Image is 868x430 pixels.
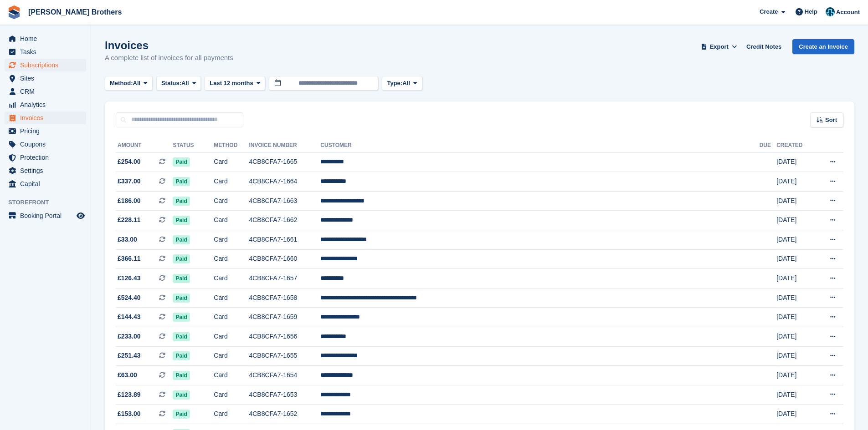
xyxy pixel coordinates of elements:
[5,138,86,151] a: menu
[249,172,320,192] td: 4CB8CFA7-1664
[118,177,141,186] span: £337.00
[760,138,777,153] th: Due
[173,390,190,400] span: Paid
[776,191,815,211] td: [DATE]
[118,273,141,283] span: £126.43
[173,197,190,206] span: Paid
[105,76,153,91] button: Method: All
[826,7,835,16] img: Helen Eldridge
[776,269,815,288] td: [DATE]
[20,72,75,85] span: Sites
[118,254,141,263] span: £366.11
[214,191,249,211] td: Card
[214,230,249,250] td: Card
[792,39,854,54] a: Create an Invoice
[214,172,249,192] td: Card
[249,269,320,288] td: 4CB8CFA7-1657
[118,312,141,322] span: £144.43
[20,209,75,222] span: Booking Portal
[173,351,190,360] span: Paid
[118,390,141,400] span: £123.89
[173,235,190,244] span: Paid
[173,177,190,186] span: Paid
[743,39,785,54] a: Credit Notes
[214,288,249,308] td: Card
[118,215,141,225] span: £228.11
[173,274,190,283] span: Paid
[20,111,75,124] span: Invoices
[760,7,778,16] span: Create
[776,346,815,366] td: [DATE]
[118,293,141,303] span: £524.40
[75,210,86,221] a: Preview store
[776,385,815,405] td: [DATE]
[776,249,815,269] td: [DATE]
[836,8,860,17] span: Account
[776,327,815,347] td: [DATE]
[214,346,249,366] td: Card
[5,32,86,45] a: menu
[20,98,75,111] span: Analytics
[118,409,141,419] span: £153.00
[214,366,249,385] td: Card
[118,370,137,380] span: £63.00
[776,138,815,153] th: Created
[181,79,189,88] span: All
[249,138,320,153] th: Invoice Number
[5,111,86,124] a: menu
[214,327,249,347] td: Card
[5,125,86,137] a: menu
[387,79,402,88] span: Type:
[249,366,320,385] td: 4CB8CFA7-1654
[205,76,265,91] button: Last 12 months
[249,230,320,250] td: 4CB8CFA7-1661
[699,39,739,54] button: Export
[161,79,181,88] span: Status:
[5,177,86,190] a: menu
[118,157,141,167] span: £254.00
[7,5,21,19] img: stora-icon-8386f47178a22dfd0bd8f6a31ec36ba5ce8667c1dd55bd0f319d3a0aa187defe.svg
[776,152,815,172] td: [DATE]
[776,405,815,424] td: [DATE]
[320,138,759,153] th: Customer
[249,308,320,327] td: 4CB8CFA7-1659
[710,42,729,51] span: Export
[118,196,141,206] span: £186.00
[20,32,75,45] span: Home
[20,138,75,151] span: Coupons
[105,53,233,63] p: A complete list of invoices for all payments
[116,138,173,153] th: Amount
[105,39,233,51] h1: Invoices
[20,125,75,137] span: Pricing
[8,198,91,207] span: Storefront
[173,157,190,167] span: Paid
[20,46,75,58] span: Tasks
[249,249,320,269] td: 4CB8CFA7-1660
[5,151,86,164] a: menu
[173,313,190,322] span: Paid
[20,59,75,71] span: Subscriptions
[20,151,75,164] span: Protection
[214,405,249,424] td: Card
[173,332,190,341] span: Paid
[249,405,320,424] td: 4CB8CFA7-1652
[5,209,86,222] a: menu
[776,288,815,308] td: [DATE]
[156,76,201,91] button: Status: All
[118,235,137,244] span: £33.00
[5,72,86,85] a: menu
[173,216,190,225] span: Paid
[776,308,815,327] td: [DATE]
[249,327,320,347] td: 4CB8CFA7-1656
[20,164,75,177] span: Settings
[210,79,253,88] span: Last 12 months
[776,211,815,230] td: [DATE]
[214,211,249,230] td: Card
[249,191,320,211] td: 4CB8CFA7-1663
[5,46,86,58] a: menu
[25,5,125,20] a: [PERSON_NAME] Brothers
[249,152,320,172] td: 4CB8CFA7-1665
[249,288,320,308] td: 4CB8CFA7-1658
[214,152,249,172] td: Card
[173,254,190,263] span: Paid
